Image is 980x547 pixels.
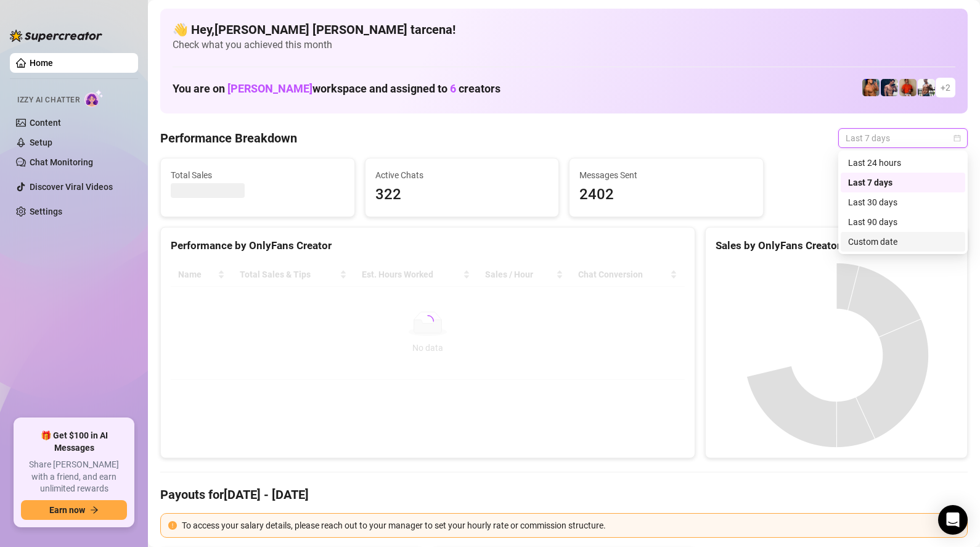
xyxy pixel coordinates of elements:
[716,237,957,254] div: Sales by OnlyFans Creator
[227,82,312,95] span: [PERSON_NAME]
[168,521,177,530] span: exclamation-circle
[941,81,950,94] span: + 2
[160,486,968,503] h4: Payouts for [DATE] - [DATE]
[848,235,958,249] div: Custom date
[182,519,960,532] div: To access your salary details, please reach out to your manager to set your hourly rate or commis...
[918,79,935,96] img: JUSTIN
[450,82,456,95] span: 6
[21,459,127,495] span: Share [PERSON_NAME] with a friend, and earn unlimited rewards
[841,153,965,173] div: Last 24 hours
[848,156,958,170] div: Last 24 hours
[17,94,80,106] span: Izzy AI Chatter
[84,89,104,107] img: AI Chatter
[30,138,52,147] a: Setup
[848,176,958,189] div: Last 7 days
[30,182,113,192] a: Discover Viral Videos
[375,183,549,207] span: 322
[30,207,62,216] a: Settings
[422,315,434,327] span: loading
[841,173,965,192] div: Last 7 days
[841,192,965,212] div: Last 30 days
[171,168,345,182] span: Total Sales
[579,183,753,207] span: 2402
[899,79,917,96] img: Justin
[579,168,753,182] span: Messages Sent
[10,30,102,42] img: logo-BBDzfeDw.svg
[160,130,297,147] h4: Performance Breakdown
[173,21,955,38] h4: 👋 Hey, [PERSON_NAME] [PERSON_NAME] tarcena !
[841,212,965,232] div: Last 90 days
[173,38,955,52] span: Check what you achieved this month
[938,505,968,535] div: Open Intercom Messenger
[30,157,93,167] a: Chat Monitoring
[881,79,898,96] img: Axel
[173,82,500,96] h1: You are on workspace and assigned to creators
[848,215,958,229] div: Last 90 days
[841,232,965,252] div: Custom date
[30,118,61,128] a: Content
[848,195,958,209] div: Last 30 days
[90,506,99,514] span: arrow-right
[953,134,961,142] span: calendar
[846,129,960,147] span: Last 7 days
[30,58,53,68] a: Home
[21,430,127,454] span: 🎁 Get $100 in AI Messages
[49,505,85,515] span: Earn now
[862,79,880,96] img: JG
[21,500,127,520] button: Earn nowarrow-right
[171,237,685,254] div: Performance by OnlyFans Creator
[375,168,549,182] span: Active Chats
